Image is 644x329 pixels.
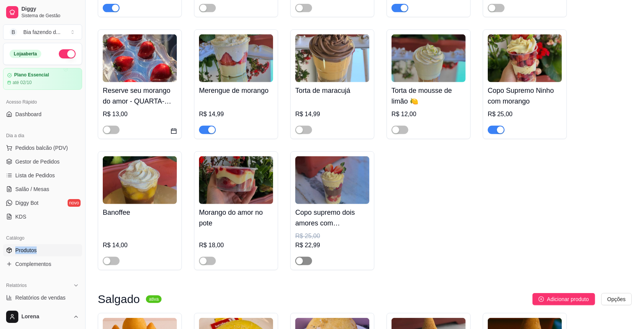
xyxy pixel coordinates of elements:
img: product-image [392,34,466,82]
a: Plano Essencialaté 02/10 [3,68,82,90]
img: product-image [103,156,177,204]
div: R$ 13,00 [103,110,177,119]
a: Lista de Pedidos [3,169,82,182]
img: product-image [488,34,562,82]
a: DiggySistema de Gestão [3,3,82,21]
img: product-image [199,156,273,204]
span: Sistema de Gestão [21,13,79,19]
a: KDS [3,211,82,223]
span: Adicionar produto [547,295,589,303]
span: Opções [607,295,626,303]
h4: Torta de mousse de limão 🍋 [392,85,466,107]
span: Gestor de Pedidos [15,158,60,165]
div: R$ 12,00 [392,110,466,119]
div: R$ 25,00 [295,232,369,241]
article: até 02/10 [13,79,32,86]
span: Dashboard [15,110,42,118]
h4: Copo supremo dois amores com [PERSON_NAME] [295,207,369,229]
div: R$ 14,99 [199,110,273,119]
div: R$ 18,00 [199,241,273,250]
div: R$ 25,00 [488,110,562,119]
div: Catálogo [3,232,82,244]
button: Lorena [3,308,82,326]
sup: ativa [146,295,162,303]
span: Diggy Bot [15,199,39,207]
h4: Torta de maracujá [295,85,369,96]
span: B [10,28,17,36]
span: Diggy [21,6,79,13]
h3: Salgado [98,295,140,304]
h4: Copo Supremo Ninho com morango [488,85,562,107]
button: Select a team [3,24,82,40]
div: Dia a dia [3,130,82,142]
a: Produtos [3,244,82,256]
a: Gestor de Pedidos [3,156,82,168]
div: Bia fazendo d ... [23,28,60,36]
div: R$ 14,99 [295,110,369,119]
a: Salão / Mesas [3,183,82,195]
span: Produtos [15,246,37,254]
span: KDS [15,213,26,220]
span: calendar [171,128,177,134]
img: product-image [295,34,369,82]
div: R$ 14,00 [103,241,177,250]
a: Relatórios de vendas [3,292,82,304]
span: Complementos [15,260,51,268]
article: Plano Essencial [14,72,49,78]
span: plus-circle [539,297,544,302]
img: product-image [199,34,273,82]
div: R$ 22,99 [295,241,369,250]
span: Pedidos balcão (PDV) [15,144,68,152]
h4: Merengue de morango [199,85,273,96]
button: Adicionar produto [532,293,595,305]
img: product-image [103,34,177,82]
button: Opções [601,293,632,305]
span: Relatórios de vendas [15,294,66,301]
a: Complementos [3,258,82,270]
img: product-image [295,156,369,204]
h4: Morango do amor no pote [199,207,273,229]
span: Lista de Pedidos [15,172,55,179]
h4: Banoffee [103,207,177,218]
span: Salão / Mesas [15,185,49,193]
button: Pedidos balcão (PDV) [3,142,82,154]
span: Lorena [21,313,70,320]
div: Acesso Rápido [3,96,82,108]
h4: Reserve seu morango do amor - QUARTA-FEIRA [103,85,177,107]
a: Diggy Botnovo [3,197,82,209]
span: Relatórios [6,282,27,288]
a: Dashboard [3,108,82,120]
div: Loja aberta [10,50,41,58]
button: Alterar Status [59,49,76,58]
